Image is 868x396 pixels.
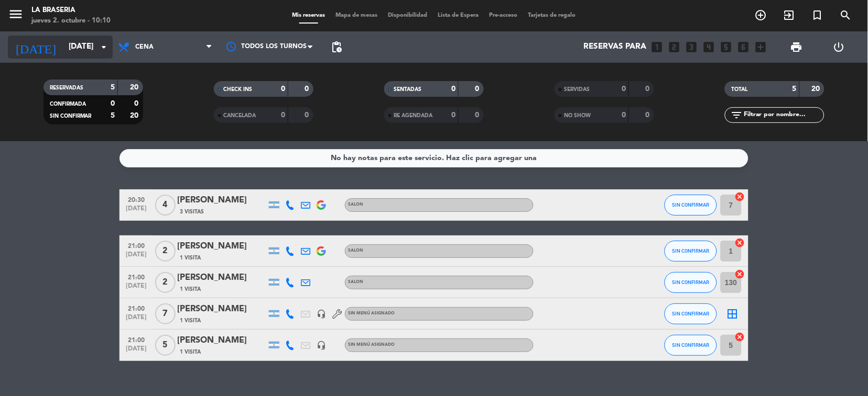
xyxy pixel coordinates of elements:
span: Cena [135,43,154,51]
strong: 5 [111,84,115,91]
i: cancel [735,191,745,202]
span: 20:30 [123,193,149,205]
span: SALON [348,202,363,207]
span: CHECK INS [223,87,252,92]
i: search [840,9,852,21]
span: 1 Visita [180,348,201,356]
span: [DATE] [123,345,149,357]
span: RESERVADAS [50,85,83,90]
strong: 0 [622,111,626,119]
img: google-logo.png [317,246,326,256]
span: CANCELADA [223,113,256,118]
i: cancel [735,332,745,342]
strong: 0 [475,111,482,119]
i: looks_4 [702,40,716,54]
img: google-logo.png [317,200,326,210]
i: looks_one [650,40,664,54]
i: cancel [735,237,745,248]
i: looks_two [668,40,681,54]
span: Disponibilidad [383,13,433,18]
span: SERVIDAS [564,87,590,92]
span: SIN CONFIRMAR [672,248,710,254]
div: LOG OUT [818,31,860,63]
button: SIN CONFIRMAR [665,272,717,293]
span: 2 [155,241,176,262]
span: pending_actions [330,41,343,53]
div: [PERSON_NAME] [177,240,266,253]
div: [PERSON_NAME] [177,334,266,347]
button: menu [8,6,24,26]
i: looks_5 [720,40,733,54]
i: power_settings_new [833,41,845,53]
span: SALON [348,248,363,253]
strong: 0 [281,111,285,119]
strong: 0 [451,111,455,119]
i: looks_6 [737,40,751,54]
div: [PERSON_NAME] [177,302,266,316]
span: [DATE] [123,251,149,263]
i: turned_in_not [811,9,824,21]
strong: 5 [111,112,115,119]
span: 21:00 [123,302,149,314]
span: SIN CONFIRMAR [672,342,710,348]
strong: 20 [812,85,822,93]
span: RE AGENDADA [394,113,432,118]
span: SIN CONFIRMAR [672,279,710,285]
span: TOTAL [731,87,747,92]
strong: 0 [305,111,311,119]
span: NO SHOW [564,113,591,118]
div: [PERSON_NAME] [177,194,266,207]
button: SIN CONFIRMAR [665,195,717,216]
span: 5 [155,335,176,356]
span: Sin menú asignado [348,343,395,347]
span: 1 Visita [180,285,201,293]
span: SALON [348,280,363,284]
span: Mapa de mesas [331,13,383,18]
span: 4 [155,195,176,216]
strong: 0 [451,85,455,93]
strong: 0 [622,85,626,93]
i: [DATE] [8,36,63,59]
span: 21:00 [123,333,149,345]
button: SIN CONFIRMAR [665,335,717,356]
span: 2 [155,272,176,293]
i: arrow_drop_down [97,41,110,53]
input: Filtrar por nombre... [743,109,824,121]
span: Sin menú asignado [348,311,395,315]
span: Reservas para [584,42,647,52]
i: filter_list [730,109,743,121]
span: 1 Visita [180,316,201,325]
span: [DATE] [123,282,149,295]
strong: 20 [130,84,140,91]
strong: 0 [646,85,652,93]
span: SIN CONFIRMAR [672,311,710,316]
button: SIN CONFIRMAR [665,303,717,324]
i: add_circle_outline [755,9,767,21]
strong: 0 [111,100,115,107]
span: print [790,41,803,53]
strong: 5 [793,85,797,93]
span: SIN CONFIRMAR [672,202,710,208]
i: exit_to_app [783,9,796,21]
span: [DATE] [123,205,149,217]
i: looks_3 [685,40,699,54]
strong: 0 [646,111,652,119]
div: La Braseria [31,5,111,16]
strong: 0 [475,85,482,93]
i: menu [8,6,24,22]
i: border_all [726,308,739,320]
span: Lista de Espera [433,13,484,18]
span: SENTADAS [394,87,421,92]
span: Tarjetas de regalo [523,13,581,18]
strong: 20 [130,112,140,119]
button: SIN CONFIRMAR [665,241,717,262]
span: 1 Visita [180,254,201,262]
strong: 0 [134,100,140,107]
span: 21:00 [123,239,149,251]
div: No hay notas para este servicio. Haz clic para agregar una [331,152,537,164]
span: Pre-acceso [484,13,523,18]
i: cancel [735,269,745,279]
div: jueves 2. octubre - 10:10 [31,16,111,26]
i: headset_mic [317,341,326,350]
i: add_box [754,40,768,54]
